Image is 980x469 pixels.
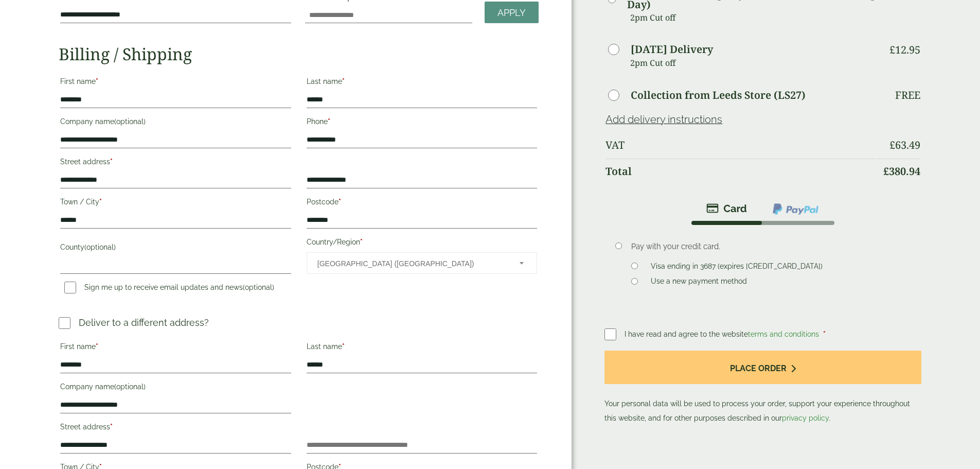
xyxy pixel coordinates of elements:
label: Country/Region [307,235,537,252]
th: VAT [605,133,876,158]
abbr: required [338,198,341,206]
abbr: required [96,77,98,85]
th: Total [605,159,876,184]
label: Use a new payment method [647,277,751,288]
input: Sign me up to receive email updates and news(optional) [64,282,76,293]
label: Last name [307,339,537,357]
label: Town / City [60,195,291,212]
abbr: required [823,330,826,338]
abbr: required [96,342,98,351]
span: (optional) [84,243,116,251]
bdi: 63.49 [889,138,920,152]
span: United Kingdom (UK) [317,253,506,274]
label: [DATE] Delivery [631,44,713,55]
label: Last name [307,74,537,92]
a: terms and conditions [748,330,819,338]
label: Collection from Leeds Store (LS27) [631,90,806,100]
h2: Billing / Shipping [59,44,539,64]
span: (optional) [114,383,146,391]
p: Pay with your credit card. [631,241,905,252]
label: Company name [60,114,291,132]
span: £ [889,43,895,57]
abbr: required [360,238,363,246]
bdi: 380.94 [883,164,920,178]
label: Street address [60,154,291,172]
bdi: 12.95 [889,43,920,57]
label: Sign me up to receive email updates and news [60,283,278,294]
a: Apply [485,2,539,24]
label: County [60,240,291,257]
abbr: required [342,342,345,351]
a: Add delivery instructions [605,113,722,126]
label: Street address [60,420,291,437]
label: Phone [307,114,537,132]
abbr: required [342,77,345,85]
label: Visa ending in 3687 (expires [CREDIT_CARD_DATA]) [647,262,827,273]
p: Deliver to a different address? [79,316,209,329]
img: stripe.png [706,202,747,215]
span: Country/Region [307,252,537,274]
span: £ [889,138,895,152]
button: Place order [604,351,921,384]
label: First name [60,339,291,357]
span: Apply [497,7,526,19]
p: 2pm Cut off [630,55,876,71]
label: First name [60,74,291,92]
img: ppcp-gateway.png [772,202,819,216]
p: Your personal data will be used to process your order, support your experience throughout this we... [604,351,921,425]
abbr: required [99,198,102,206]
p: 2pm Cut off [630,10,876,25]
span: (optional) [243,283,274,291]
abbr: required [110,158,113,166]
p: Free [895,89,920,101]
span: £ [883,164,889,178]
span: I have read and agree to the website [625,330,821,338]
span: (optional) [114,117,146,126]
abbr: required [328,117,330,126]
label: Company name [60,379,291,397]
label: Postcode [307,195,537,212]
a: privacy policy [782,414,829,422]
abbr: required [110,423,113,431]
